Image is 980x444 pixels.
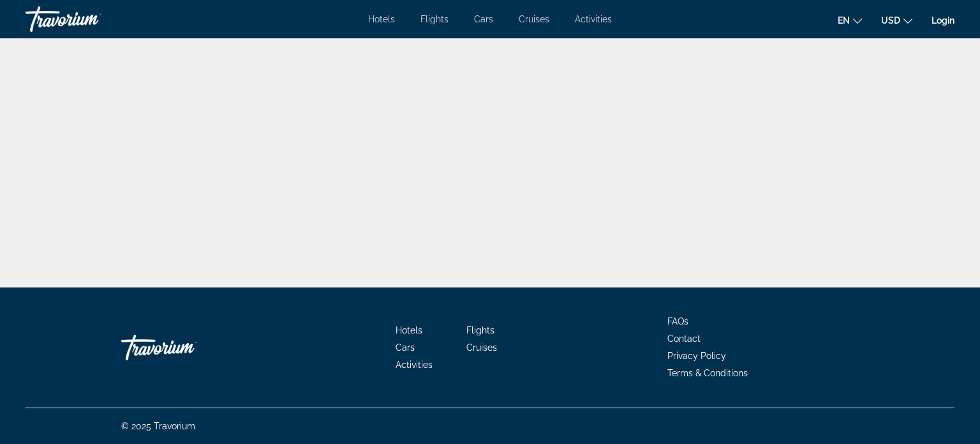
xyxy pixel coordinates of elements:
[667,351,726,361] a: Privacy Policy
[420,14,449,24] a: Flights
[519,14,549,24] a: Cruises
[396,342,415,353] a: Cars
[838,11,862,29] button: Change language
[932,15,954,26] a: Login
[474,14,493,24] a: Cars
[881,15,900,26] span: USD
[667,368,748,378] a: Terms & Conditions
[368,14,395,24] a: Hotels
[396,325,422,335] a: Hotels
[121,328,249,367] a: Travorium
[26,3,153,36] a: Travorium
[466,325,494,335] a: Flights
[838,15,850,26] span: en
[575,14,612,24] a: Activities
[667,316,688,326] a: FAQs
[881,11,912,29] button: Change currency
[667,333,701,344] a: Contact
[121,421,195,431] span: © 2025 Travorium
[466,342,497,353] a: Cruises
[396,360,433,370] a: Activities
